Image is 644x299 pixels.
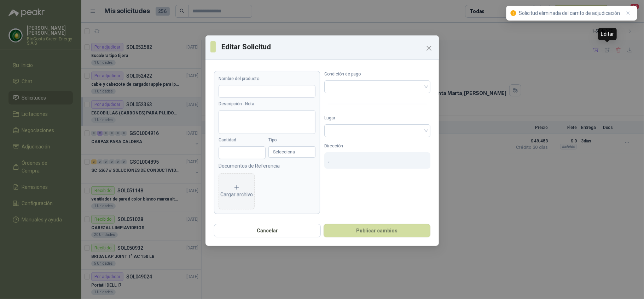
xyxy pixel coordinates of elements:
[324,152,430,169] div: ,
[519,9,633,17] div: Solicitud eliminada del carrito de adjudicación
[598,28,617,40] div: Editar
[219,137,266,143] label: Cantidad
[324,71,430,78] label: Condición de pago
[423,43,435,54] button: Close
[324,115,430,122] label: Lugar
[324,143,430,149] label: Dirección
[324,224,430,237] button: Publicar cambios
[219,75,315,82] label: Nombre del producto
[214,224,321,237] button: Cancelar
[221,41,434,52] h3: Editar Solicitud
[268,137,315,143] label: Tipo
[219,101,315,107] label: Descripción - Nota
[219,162,315,170] p: Documentos de Referencia
[510,10,516,16] span: exclamation-circle
[220,184,253,198] div: Cargar archivo
[268,146,315,158] div: Selecciona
